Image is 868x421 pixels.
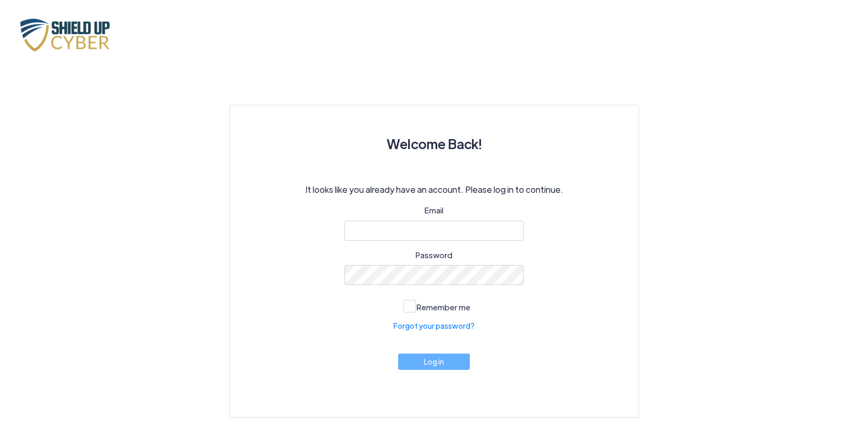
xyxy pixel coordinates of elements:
[416,249,452,261] label: Password
[255,183,613,196] p: It looks like you already have an account. Please log in to continue.
[393,320,475,331] a: Forgot your password?
[425,204,443,217] label: Email
[255,131,613,157] h3: Welcome Back!
[417,302,470,312] span: Remember me
[16,15,121,54] img: x7pemu0IxLxkcbZJZdzx2HwkaHwO9aaLS0XkQIJL.png
[398,354,470,370] button: Log in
